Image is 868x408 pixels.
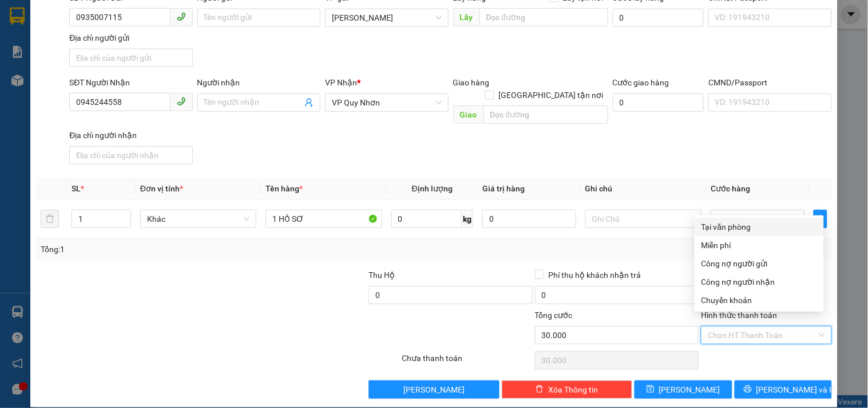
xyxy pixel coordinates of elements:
input: Địa chỉ của người gửi [69,49,192,67]
input: Dọc đường [479,8,608,26]
input: Cước giao hàng [613,93,704,112]
strong: 0901 900 568 [74,32,166,54]
span: Định lượng [412,184,453,193]
span: Lấy [453,8,479,26]
input: Ghi Chú [585,210,701,228]
button: deleteXóa Thông tin [502,380,632,399]
span: phone [177,12,186,21]
span: Xóa Thông tin [548,383,598,396]
div: Công nợ người nhận [701,276,817,288]
span: VP GỬI: [7,72,57,88]
span: Cước hàng [711,184,750,193]
span: VP Quy Nhơn [332,94,441,111]
strong: 0901 933 179 [74,56,130,66]
span: Giao [453,105,483,124]
div: CMND/Passport [708,76,831,89]
span: plus [814,214,827,223]
input: VD: Bàn, Ghế [265,210,382,228]
span: Khác [147,210,249,227]
div: Chưa thanh toán [401,352,533,372]
th: Ghi chú [581,178,706,200]
span: Giá trị hàng [482,184,525,193]
div: Tổng: 1 [41,243,336,256]
span: [PERSON_NAME] và In [756,383,837,396]
strong: 0901 936 968 [7,56,64,66]
div: Cước gửi hàng sẽ được ghi vào công nợ của người gửi [695,254,824,273]
span: Đơn vị tính [140,184,183,193]
strong: 0931 600 979 [7,32,62,54]
div: Tại văn phòng [701,221,817,233]
span: user-add [304,98,314,107]
strong: Sài Gòn: [7,32,42,43]
div: Địa chỉ người nhận [69,129,192,142]
label: Cước giao hàng [613,78,669,87]
input: Cước lấy hàng [613,9,704,27]
input: Dọc đường [483,105,608,124]
div: Công nợ người gửi [701,257,817,270]
input: 0 [482,210,576,228]
div: Miễn phí [701,239,817,252]
span: kg [462,210,473,228]
strong: [PERSON_NAME]: [74,32,145,43]
span: [PERSON_NAME] [403,383,465,396]
span: save [647,385,655,394]
div: SĐT Người Nhận [69,76,192,89]
span: Giao hàng [453,78,490,87]
span: phone [177,97,186,106]
span: SL [72,184,81,193]
button: save[PERSON_NAME] [635,380,732,399]
span: VP Nhận [325,78,357,87]
label: Hình thức thanh toán [701,311,777,320]
span: [GEOGRAPHIC_DATA] tận nơi [494,89,608,101]
span: Phí thu hộ khách nhận trả [544,269,646,281]
div: Người nhận [197,76,320,89]
span: Phan Đình Phùng [332,9,441,26]
span: Thu Hộ [368,270,395,280]
button: printer[PERSON_NAME] và In [735,380,832,399]
input: Địa chỉ của người nhận [69,146,192,164]
span: Tên hàng [265,184,303,193]
span: delete [536,385,544,394]
button: [PERSON_NAME] [368,380,499,399]
button: delete [41,210,59,228]
span: Tổng cước [535,311,573,320]
span: ĐỨC ĐẠT GIA LAI [31,11,142,27]
button: plus [814,210,827,228]
div: Địa chỉ người gửi [69,32,192,44]
span: [PERSON_NAME] [659,383,720,396]
div: Chuyển khoản [701,294,817,307]
div: Cước gửi hàng sẽ được ghi vào công nợ của người nhận [695,273,824,291]
span: printer [744,385,752,394]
